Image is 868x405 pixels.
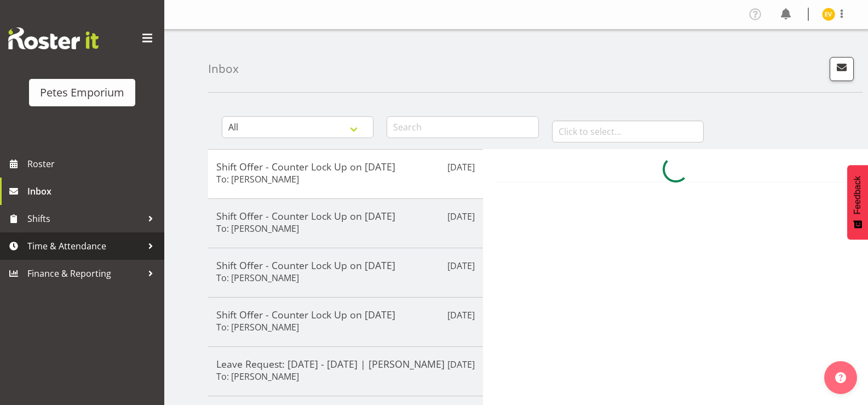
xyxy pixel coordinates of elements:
[853,176,863,214] span: Feedback
[447,210,475,223] p: [DATE]
[27,265,142,282] span: Finance & Reporting
[216,161,475,173] h5: Shift Offer - Counter Lock Up on [DATE]
[847,165,868,239] button: Feedback - Show survey
[27,210,142,227] span: Shifts
[447,161,475,174] p: [DATE]
[27,156,159,172] span: Roster
[216,259,475,271] h5: Shift Offer - Counter Lock Up on [DATE]
[822,8,835,21] img: eva-vailini10223.jpg
[216,174,299,185] h6: To: [PERSON_NAME]
[216,309,475,321] h5: Shift Offer - Counter Lock Up on [DATE]
[8,27,99,49] img: Rosterit website logo
[447,259,475,272] p: [DATE]
[216,358,475,370] h5: Leave Request: [DATE] - [DATE] | [PERSON_NAME]
[447,358,475,371] p: [DATE]
[40,84,124,101] div: Petes Emporium
[216,210,475,222] h5: Shift Offer - Counter Lock Up on [DATE]
[216,223,299,234] h6: To: [PERSON_NAME]
[216,322,299,333] h6: To: [PERSON_NAME]
[552,121,704,142] input: Click to select...
[208,62,239,75] h4: Inbox
[387,116,538,138] input: Search
[216,272,299,283] h6: To: [PERSON_NAME]
[835,372,846,383] img: help-xxl-2.png
[27,238,142,254] span: Time & Attendance
[27,183,159,199] span: Inbox
[216,371,299,382] h6: To: [PERSON_NAME]
[447,309,475,322] p: [DATE]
